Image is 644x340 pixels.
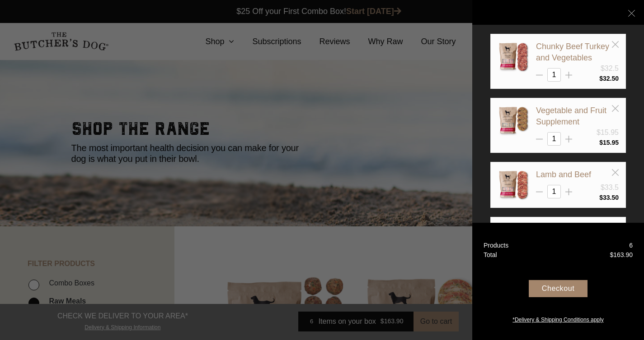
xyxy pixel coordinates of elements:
[536,170,591,179] a: Lamb and Beef
[601,182,619,193] div: $33.5
[529,280,588,297] div: Checkout
[610,251,613,258] span: $
[599,75,619,82] bdi: 32.50
[597,127,619,138] div: $15.95
[610,251,633,258] bdi: 163.90
[599,75,603,82] span: $
[536,106,606,126] a: Vegetable and Fruit Supplement
[498,105,529,137] img: Vegetable and Fruit Supplement
[484,241,508,250] div: Products
[599,194,619,201] bdi: 33.50
[629,241,633,250] div: 6
[498,41,529,73] img: Chunky Beef Turkey and Vegetables
[599,139,603,146] span: $
[472,223,644,340] a: Products 6 Total $163.90 Checkout
[599,194,603,201] span: $
[599,139,619,146] bdi: 15.95
[472,313,644,324] a: *Delivery & Shipping Conditions apply
[498,169,529,201] img: Lamb and Beef
[601,63,619,74] div: $32.5
[484,250,497,260] div: Total
[536,42,609,62] a: Chunky Beef Turkey and Vegetables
